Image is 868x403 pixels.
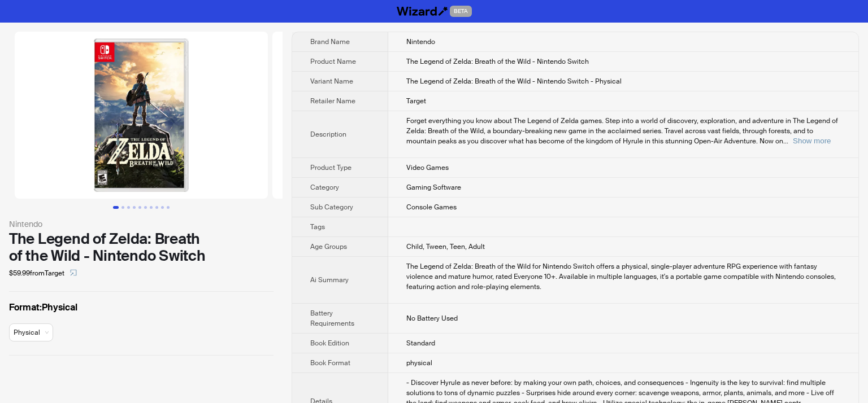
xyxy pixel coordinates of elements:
span: Sub Category [310,203,353,212]
button: Go to slide 4 [133,206,136,209]
button: Go to slide 6 [144,206,147,209]
label: Physical [9,301,274,314]
button: Go to slide 1 [113,206,119,209]
button: Go to slide 9 [161,206,164,209]
span: Battery Requirements [310,309,354,328]
div: Forget everything you know about The Legend of Zelda games. Step into a world of discovery, explo... [406,116,840,146]
span: Video Games [406,163,449,172]
span: Tags [310,222,325,231]
button: Go to slide 3 [127,206,130,209]
button: Go to slide 10 [167,206,170,209]
span: Child, Tween, Teen, Adult [406,242,485,251]
div: The Legend of Zelda: Breath of the Wild for Nintendo Switch offers a physical, single-player adve... [406,261,840,292]
span: BETA [450,6,472,17]
img: The Legend of Zelda: Breath of the Wild - Nintendo Switch The Legend of Zelda: Breath of the Wild... [15,32,268,199]
span: Retailer Name [310,97,355,106]
span: Book Edition [310,339,349,348]
button: Go to slide 5 [138,206,141,209]
span: Variant Name [310,77,353,86]
span: Format : [9,301,42,313]
div: The Legend of Zelda: Breath of the Wild - Nintendo Switch [9,230,274,264]
span: Product Name [310,57,356,66]
span: Description [310,130,346,139]
span: Ai Summary [310,275,349,284]
span: Target [406,97,426,106]
span: Console Games [406,203,457,212]
img: The Legend of Zelda: Breath of the Wild - Nintendo Switch The Legend of Zelda: Breath of the Wild... [272,32,526,199]
span: available [14,324,49,341]
span: Product Type [310,163,351,172]
span: physical [406,358,432,367]
span: select [70,269,77,276]
span: Nintendo [406,37,435,46]
span: Book Format [310,358,350,367]
button: Go to slide 7 [150,206,153,209]
button: Go to slide 2 [121,206,124,209]
span: Age Groups [310,242,347,251]
span: Gaming Software [406,183,461,192]
button: Expand [793,137,831,145]
span: No Battery Used [406,314,458,323]
button: Go to slide 8 [155,206,158,209]
div: Nintendo [9,218,274,230]
span: ... [783,137,788,146]
span: Brand Name [310,37,350,46]
span: The Legend of Zelda: Breath of the Wild - Nintendo Switch [406,57,589,66]
div: $59.99 from Target [9,264,274,282]
span: The Legend of Zelda: Breath of the Wild - Nintendo Switch - Physical [406,77,622,86]
span: Category [310,183,339,192]
span: Standard [406,339,435,348]
span: Forget everything you know about The Legend of Zelda games. Step into a world of discovery, explo... [406,116,838,146]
